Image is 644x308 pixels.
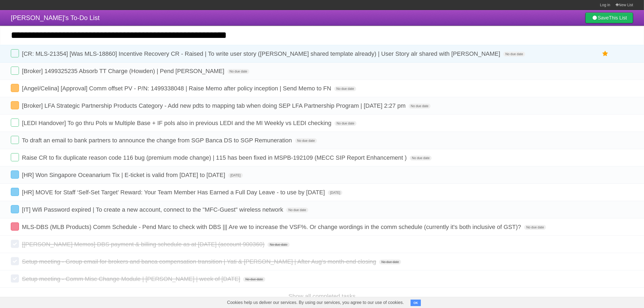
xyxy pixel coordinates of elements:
span: No due date [267,242,289,247]
label: Done [11,136,19,144]
span: [[PERSON_NAME] Memos] DBS payment & billing schedule as at [DATE] (account 900360) [22,241,266,248]
label: Done [11,67,19,75]
span: No due date [334,86,356,91]
span: No due date [410,156,432,160]
span: [Broker] LFA Strategic Partnership Products Category - Add new pdts to mapping tab when doing SEP... [22,102,407,109]
span: Setup meeting - Group email for brokers and banca compensation transition | Yati & [PERSON_NAME] ... [22,258,378,265]
span: To draft an email to bank partners to announce the change from SGP Banca DS to SGP Remuneration [22,137,293,144]
label: Done [11,84,19,92]
span: [DATE] [228,173,243,178]
label: Done [11,257,19,265]
a: Show all completed tasks [288,293,355,300]
span: Setup meeting - Comm Misc Change Module | [PERSON_NAME] | week of [DATE] [22,276,242,282]
span: No due date [379,260,401,264]
span: [HR] MOVE for Staff ‘Self-Set Target’ Reward: Your Team Member Has Earned a Full Day Leave - to u... [22,189,326,196]
button: OK [411,300,421,306]
span: No due date [524,225,546,230]
span: [IT] Wifi Password expired | To create a new account, connect to the "MFC-Guest" wireless network [22,206,285,213]
span: No due date [286,208,308,212]
span: [Angel/Celina] [Approval] Comm offset PV - P/N: 1499338048 | Raise Memo after policy inception | ... [22,85,332,92]
label: Done [11,101,19,109]
span: No due date [227,69,249,74]
label: Done [11,222,19,231]
span: [LEDI Handover] To go thru Pols w Multiple Base + IF pols also in previous LEDI and the MI Weekly... [22,120,333,126]
label: Done [11,49,19,57]
span: Cookies help us deliver our services. By using our services, you agree to our use of cookies. [222,297,409,308]
span: No due date [243,277,265,282]
span: [DATE] [328,190,342,195]
span: [Broker] 1499325235 Absorb TT Charge (Howden) | Pend [PERSON_NAME] [22,68,226,74]
label: Done [11,153,19,161]
span: No due date [335,121,356,126]
label: Done [11,171,19,179]
span: No due date [503,52,525,57]
span: [PERSON_NAME]'s To-Do List [11,14,100,21]
span: [CR: MLS-21354] [Was MLS-18860] Incentive Recovery CR - Raised | To write user story ([PERSON_NAM... [22,50,501,57]
label: Done [11,188,19,196]
label: Done [11,205,19,213]
span: [HR] Won Singapore Oceanarium Tix | E-ticket is valid from [DATE] to [DATE] [22,172,227,178]
label: Done [11,240,19,248]
label: Star task [600,49,610,58]
label: Done [11,274,19,283]
span: MLS-DBS (MLB Products) Comm Schedule - Pend Marc to check with DBS ||| Are we to increase the VSF... [22,224,523,230]
b: This List [609,15,627,21]
span: Raise CR to fix duplicate reason code 116 bug (premium mode change) | 115 has been fixed in MSPB-... [22,154,408,161]
span: No due date [295,138,317,143]
span: No due date [409,104,431,109]
label: Done [11,119,19,127]
a: SaveThis List [585,12,633,23]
